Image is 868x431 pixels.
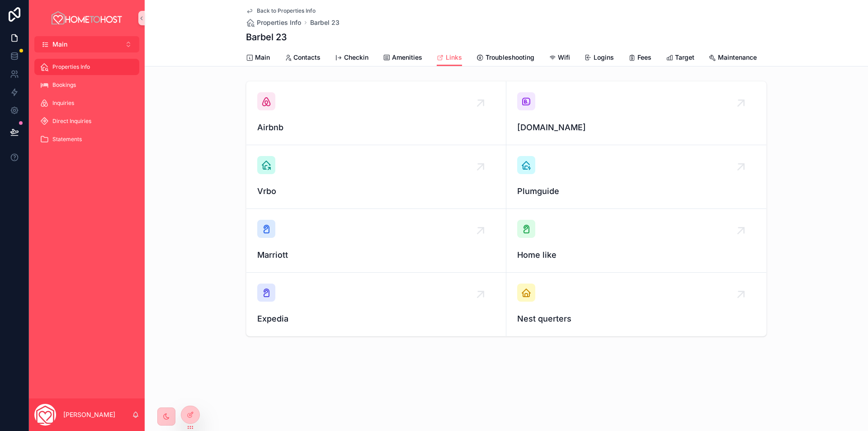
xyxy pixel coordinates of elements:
[506,81,766,145] a: [DOMAIN_NAME]
[34,59,139,75] a: Properties Info
[335,49,368,67] a: Checkin
[718,53,757,62] span: Maintenance
[517,249,755,261] span: Home like
[34,95,139,111] a: Inquiries
[63,411,115,418] font: [PERSON_NAME]
[52,118,91,125] span: Direct Inquiries
[255,53,270,62] span: Main
[558,53,570,62] span: Wifi
[517,185,755,198] span: Plumguide
[246,31,287,43] h1: Barbel 23
[257,7,316,14] span: Back to Properties Info
[52,81,76,89] span: Bookings
[257,313,495,325] span: Expedia
[293,53,321,62] span: Contacts
[310,18,340,27] a: Barbel 23
[549,49,570,67] a: Wifi
[34,113,139,129] a: Direct Inquiries
[709,49,757,67] a: Maintenance
[52,40,67,49] span: Main
[246,209,506,273] a: Marriott
[585,49,614,67] a: Logins
[517,121,755,134] span: [DOMAIN_NAME]
[486,53,534,62] span: Troubleshooting
[257,121,495,134] span: Airbnb
[52,99,74,107] span: Inquiries
[517,313,755,325] span: Nest querters
[246,273,506,336] a: Expedia
[392,53,422,62] span: Amenities
[52,136,82,143] span: Statements
[246,49,270,67] a: Main
[284,49,321,67] a: Contacts
[29,52,145,159] div: scrollable content
[628,49,651,67] a: Fees
[506,145,766,209] a: Plumguide
[344,53,368,62] span: Checkin
[52,63,90,71] span: Properties Info
[476,49,534,67] a: Troubleshooting
[594,53,614,62] span: Logins
[34,77,139,93] a: Bookings
[506,209,766,273] a: Home like
[666,49,694,67] a: Target
[34,131,139,147] a: Statements
[257,185,495,198] span: Vrbo
[257,18,301,27] span: Properties Info
[446,53,462,62] span: Links
[637,53,651,62] span: Fees
[257,249,495,261] span: Marriott
[675,53,694,62] span: Target
[246,7,316,14] a: Back to Properties Info
[506,273,766,336] a: Nest querters
[34,36,139,52] button: Select Button
[246,18,301,27] a: Properties Info
[246,81,506,145] a: Airbnb
[246,145,506,209] a: Vrbo
[437,49,462,66] a: Links
[383,49,422,67] a: Amenities
[50,11,123,25] img: App logo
